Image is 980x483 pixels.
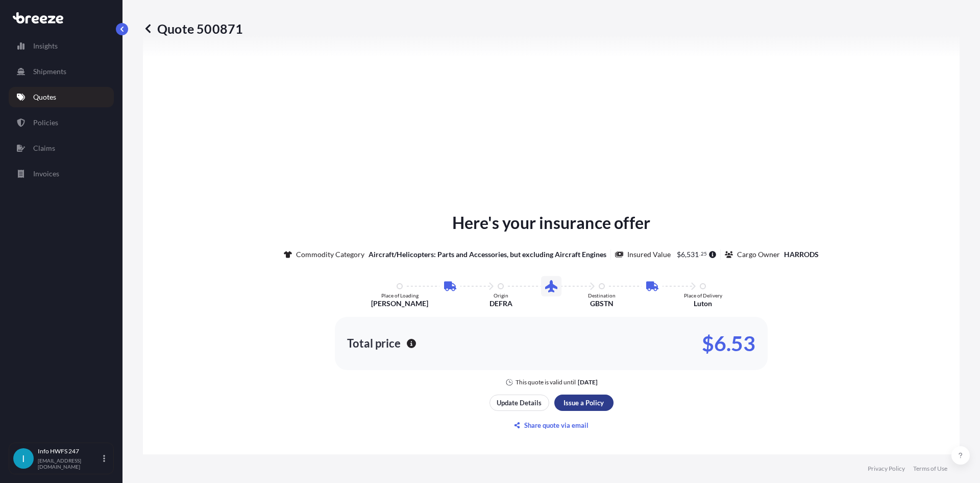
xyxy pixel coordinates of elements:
[38,447,101,455] p: Info HWFS 247
[687,251,699,258] span: 531
[578,378,598,386] p: [DATE]
[33,143,55,153] p: Claims
[452,211,650,235] p: Here's your insurance offer
[489,298,512,309] p: DEFRA
[590,298,614,309] p: GBSTN
[701,252,707,256] span: 25
[702,335,755,352] p: $6.53
[9,87,114,107] a: Quotes
[347,338,401,349] p: Total price
[9,112,114,133] a: Policies
[681,251,685,258] span: 6
[9,36,114,56] a: Insights
[22,453,25,464] span: I
[9,164,114,184] a: Invoices
[33,118,58,128] p: Policies
[497,398,542,408] p: Update Details
[684,292,722,298] p: Place of Delivery
[33,169,59,179] p: Invoices
[588,292,616,298] p: Destination
[563,398,604,408] p: Issue a Policy
[913,465,947,473] a: Terms of Use
[694,298,712,309] p: Luton
[33,41,58,51] p: Insights
[381,292,419,298] p: Place of Loading
[296,249,364,260] p: Commodity Category
[737,249,780,260] p: Cargo Owner
[489,395,549,411] button: Update Details
[9,61,114,82] a: Shipments
[677,251,681,258] span: $
[489,417,614,433] button: Share quote via email
[371,298,428,309] p: [PERSON_NAME]
[868,465,905,473] a: Privacy Policy
[627,249,671,260] p: Insured Value
[494,292,508,298] p: Origin
[369,249,606,260] p: Aircraft/Helicopters: Parts and Accessories, but excluding Aircraft Engines
[9,138,114,158] a: Claims
[38,457,101,470] p: [EMAIL_ADDRESS][DOMAIN_NAME]
[554,395,614,411] button: Issue a Policy
[143,20,243,37] p: Quote 500871
[699,252,700,256] span: .
[33,92,56,102] p: Quotes
[33,66,66,77] p: Shipments
[524,420,589,430] p: Share quote via email
[685,251,687,258] span: ,
[516,378,576,386] p: This quote is valid until
[784,249,819,260] p: HARRODS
